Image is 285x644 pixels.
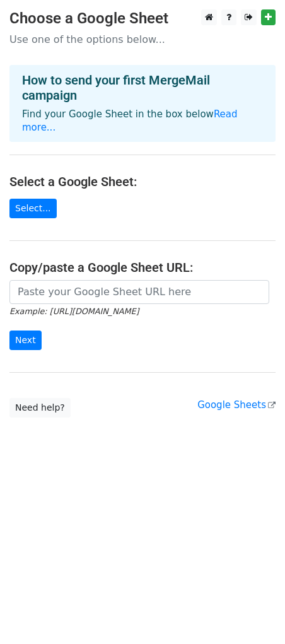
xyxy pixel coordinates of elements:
[22,108,263,134] p: Find your Google Sheet in the box below
[9,174,276,189] h4: Select a Google Sheet:
[9,199,57,218] a: Select...
[22,108,238,133] a: Read more...
[9,280,269,304] input: Paste your Google Sheet URL here
[9,9,276,28] h3: Choose a Google Sheet
[9,260,276,275] h4: Copy/paste a Google Sheet URL:
[22,73,263,103] h4: How to send your first MergeMail campaign
[9,398,71,418] a: Need help?
[9,33,276,46] p: Use one of the options below...
[9,331,42,350] input: Next
[197,399,276,411] a: Google Sheets
[9,307,139,316] small: Example: [URL][DOMAIN_NAME]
